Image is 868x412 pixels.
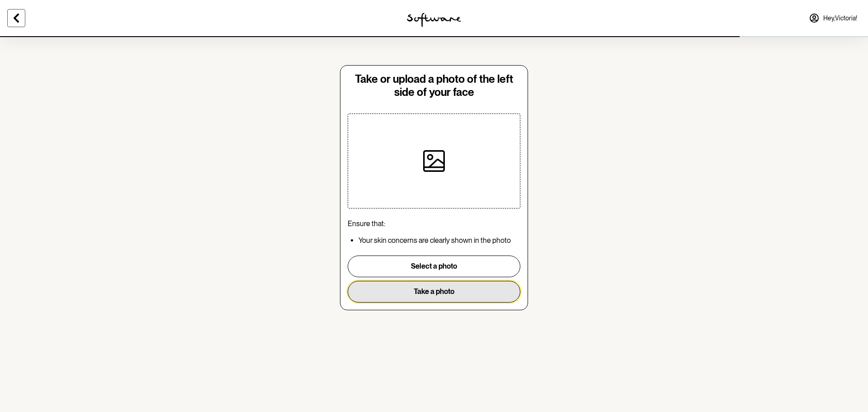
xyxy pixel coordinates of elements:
[348,73,520,99] h1: Take or upload a photo of the left side of your face
[348,219,520,228] p: Ensure that:
[407,13,461,27] img: software logo
[359,236,520,245] p: Your skin concerns are clearly shown in the photo
[348,281,520,303] button: Take a photo
[348,256,520,277] button: Select a photo
[803,7,863,29] a: Hey,Victoria!
[823,14,857,22] span: Hey, Victoria !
